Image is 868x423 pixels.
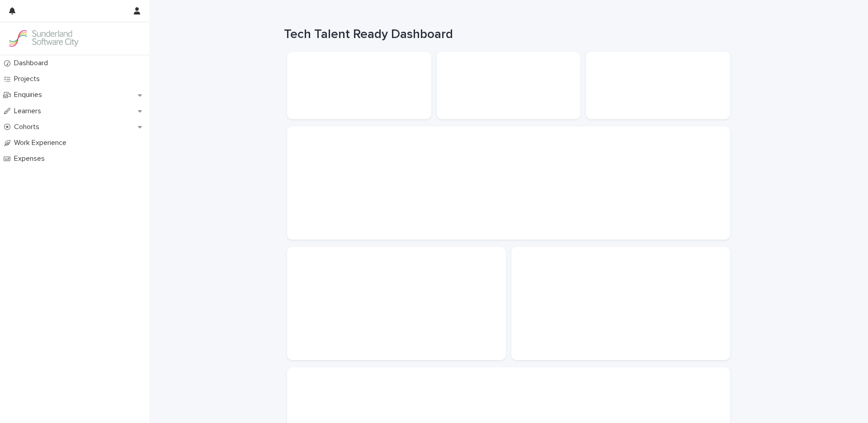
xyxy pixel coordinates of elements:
[10,154,52,163] p: Expenses
[10,59,55,67] p: Dashboard
[10,123,47,131] p: Cohorts
[10,139,74,147] p: Work Experience
[10,75,47,83] p: Projects
[10,107,48,115] p: Learners
[7,29,80,48] img: GVzBcg19RCOYju8xzymn
[10,91,49,99] p: Enquiries
[284,27,727,43] h1: Tech Talent Ready Dashboard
